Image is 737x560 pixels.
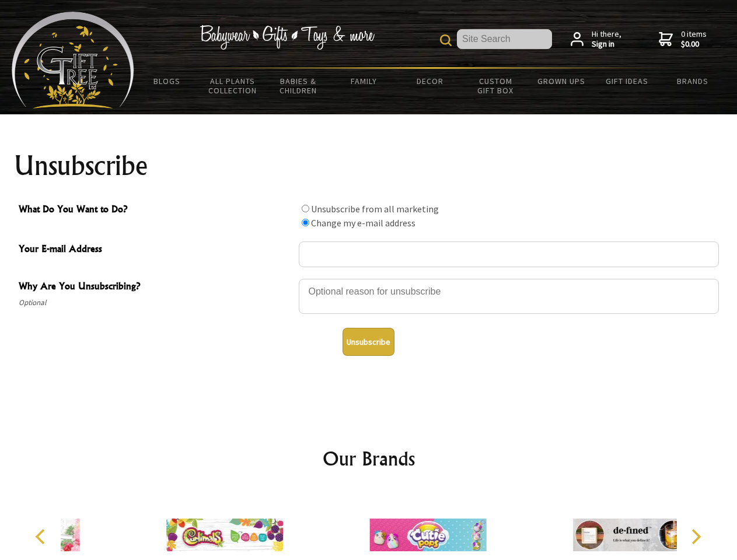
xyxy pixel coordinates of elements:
[299,279,719,314] textarea: Why Are You Unsubscribing?
[660,69,726,93] a: Brands
[12,12,134,108] img: Babyware - Gifts - Toys and more...
[23,444,714,473] h2: Our Brands
[299,242,719,267] input: Your E-mail Address
[14,152,724,180] h1: Unsubscribe
[331,69,397,93] a: Family
[302,205,309,212] input: What Do You Want to Do?
[19,242,293,258] span: Your E-mail Address
[343,328,394,356] button: Unsubscribe
[659,29,707,50] a: 0 items$0.00
[592,39,621,50] strong: Sign in
[440,34,452,46] img: product search
[528,69,594,93] a: Grown Ups
[200,69,266,103] a: All Plants Collection
[19,296,293,310] span: Optional
[134,69,200,93] a: BLOGS
[592,29,621,50] span: Hi there,
[19,279,293,296] span: Why Are You Unsubscribing?
[397,69,463,93] a: Decor
[571,29,621,50] a: Hi there,Sign in
[302,219,309,226] input: What Do You Want to Do?
[594,69,660,93] a: Gift Ideas
[266,69,331,103] a: Babies & Children
[463,69,529,103] a: Custom Gift Box
[29,524,55,549] button: Previous
[311,217,415,229] label: Change my e-mail address
[457,29,552,49] input: Site Search
[311,203,439,215] label: Unsubscribe from all marketing
[683,524,708,549] button: Next
[681,39,707,50] strong: $0.00
[200,25,375,50] img: Babywear - Gifts - Toys & more
[681,29,707,50] span: 0 items
[19,202,293,219] span: What Do You Want to Do?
